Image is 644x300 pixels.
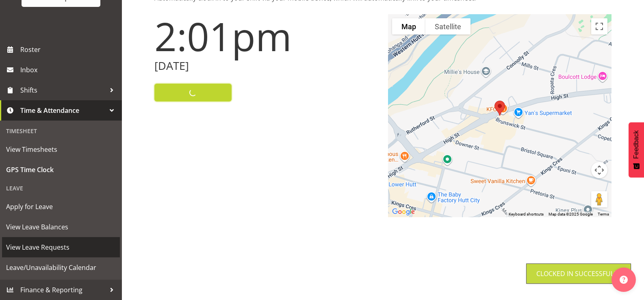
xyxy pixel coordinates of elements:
[6,164,116,176] span: GPS Time Clock
[509,212,544,217] button: Keyboard shortcuts
[6,221,116,233] span: View Leave Balances
[2,139,120,160] a: View Timesheets
[629,122,644,177] button: Feedback - Show survey
[390,207,417,217] a: Open this area in Google Maps (opens a new window)
[2,257,120,278] a: Leave/Unavailability Calendar
[6,143,116,155] span: View Timesheets
[425,18,471,35] button: Show satellite imagery
[2,160,120,180] a: GPS Time Clock
[2,237,120,257] a: View Leave Requests
[20,64,118,76] span: Inbox
[154,60,378,72] h2: [DATE]
[390,207,417,217] img: Google
[392,18,425,35] button: Show street map
[598,212,609,216] a: Terms (opens in new tab)
[20,284,106,296] span: Finance & Reporting
[591,18,607,35] button: Toggle fullscreen view
[20,84,106,96] span: Shifts
[6,241,116,253] span: View Leave Requests
[549,212,593,216] span: Map data ©2025 Google
[591,191,607,207] button: Drag Pegman onto the map to open Street View
[591,162,607,178] button: Map camera controls
[6,201,116,213] span: Apply for Leave
[2,196,120,217] a: Apply for Leave
[633,130,640,159] span: Feedback
[2,123,120,139] div: Timesheet
[620,276,628,284] img: help-xxl-2.png
[2,217,120,237] a: View Leave Balances
[20,104,106,117] span: Time & Attendance
[6,261,116,274] span: Leave/Unavailability Calendar
[2,180,120,196] div: Leave
[154,14,378,58] h1: 2:01pm
[536,269,621,278] div: Clocked in Successfully
[20,43,118,56] span: Roster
